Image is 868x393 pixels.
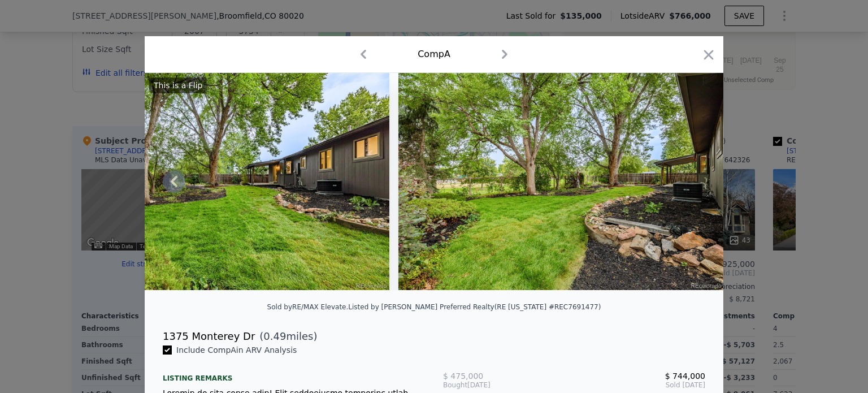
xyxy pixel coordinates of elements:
[348,303,601,311] div: Listed by [PERSON_NAME] Preferred Realty (RE [US_STATE] #REC7691477)
[163,365,425,383] div: Listing remarks
[418,47,450,61] div: Comp A
[163,329,255,344] div: 1375 Monterey Dr
[443,381,467,390] span: Bought
[149,77,207,93] div: This is a Flip
[398,73,724,290] img: Property Img
[443,381,531,390] div: [DATE]
[172,346,301,355] span: Include Comp A in ARV Analysis
[63,73,389,290] img: Property Img
[255,329,317,344] span: ( miles)
[665,372,705,381] span: $ 744,000
[267,303,349,311] div: Sold by RE/MAX Elevate .
[531,381,705,390] span: Sold [DATE]
[263,330,286,342] span: 0.49
[443,372,483,381] span: $ 475,000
